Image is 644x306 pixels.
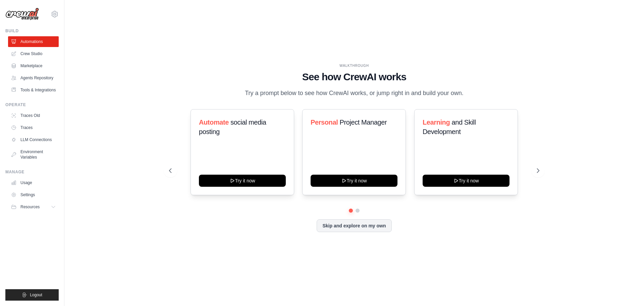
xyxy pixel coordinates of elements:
span: Logout [30,292,42,298]
a: Settings [8,189,59,200]
a: Traces [8,122,59,133]
div: Manage [5,169,59,175]
span: Automate [199,119,229,126]
span: social media posting [199,119,266,135]
a: Automations [8,36,59,47]
a: Usage [8,177,59,188]
a: Tools & Integrations [8,85,59,95]
h1: See how CrewAI works [169,71,539,83]
p: Try a prompt below to see how CrewAI works, or jump right in and build your own. [241,88,467,98]
img: Logo [5,8,39,20]
span: Learning [423,119,450,126]
a: Agents Repository [8,73,59,83]
div: Operate [5,102,59,107]
div: WALKTHROUGH [169,63,539,68]
a: Traces Old [8,110,59,121]
a: Environment Variables [8,146,59,163]
a: LLM Connections [8,134,59,145]
button: Skip and explore on my own [317,219,391,232]
button: Try it now [423,175,509,187]
button: Try it now [199,175,286,187]
button: Resources [8,202,59,212]
a: Marketplace [8,60,59,71]
div: Build [5,28,59,34]
span: Resources [20,204,40,210]
button: Try it now [311,175,397,187]
span: and Skill Development [423,119,476,135]
span: Personal [311,119,338,126]
span: Project Manager [340,119,387,126]
button: Logout [5,289,59,301]
a: Crew Studio [8,48,59,59]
